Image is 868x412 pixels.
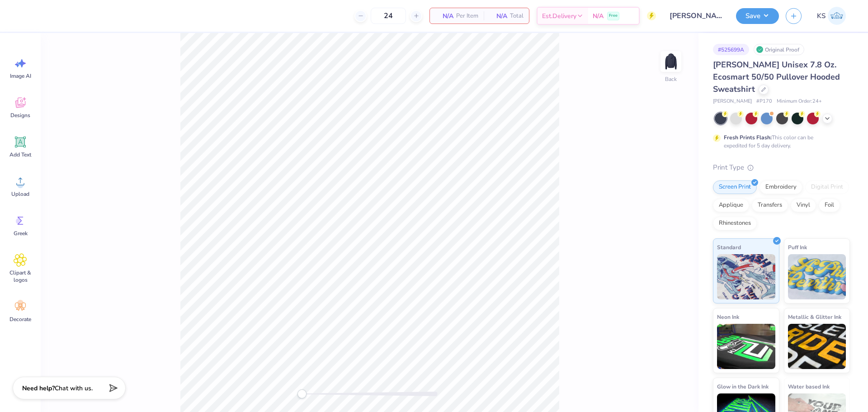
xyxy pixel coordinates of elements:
span: Decorate [9,316,31,323]
input: – – [371,8,406,24]
div: Back [665,75,677,83]
strong: Need help? [22,384,55,393]
button: Save [736,8,779,24]
span: Standard [717,242,741,252]
span: Est. Delivery [542,11,576,21]
div: Rhinestones [713,217,757,230]
span: Designs [10,112,30,119]
span: # P170 [756,98,772,105]
span: Image AI [10,72,31,80]
span: Total [510,11,524,21]
span: Puff Ink [788,242,807,252]
img: Standard [717,254,775,299]
span: N/A [489,11,507,21]
span: Free [609,13,618,19]
span: N/A [593,11,604,21]
img: Neon Ink [717,324,775,369]
span: [PERSON_NAME] Unisex 7.8 Oz. Ecosmart 50/50 Pullover Hooded Sweatshirt [713,59,840,95]
strong: Fresh Prints Flash: [724,134,772,141]
img: Puff Ink [788,254,846,299]
span: Water based Ink [788,382,830,391]
input: Untitled Design [663,7,729,25]
div: Accessibility label [297,389,307,398]
div: This color can be expedited for 5 day delivery. [724,133,835,150]
div: Screen Print [713,180,757,194]
span: Neon Ink [717,312,739,322]
a: KS [813,7,850,25]
div: Foil [819,199,840,212]
div: Original Proof [754,44,804,55]
span: Add Text [9,151,31,158]
span: Greek [14,230,28,237]
img: Kath Sales [828,7,846,25]
span: Upload [11,190,29,198]
div: Vinyl [791,199,816,212]
div: Digital Print [805,180,849,194]
div: Transfers [752,199,788,212]
span: N/A [435,11,453,21]
span: Glow in the Dark Ink [717,382,769,391]
div: Applique [713,199,749,212]
span: Metallic & Glitter Ink [788,312,841,322]
span: Minimum Order: 24 + [777,98,822,105]
img: Back [662,52,680,71]
span: Clipart & logos [5,269,35,284]
span: [PERSON_NAME] [713,98,752,105]
span: Chat with us. [55,384,93,393]
div: # 525699A [713,44,749,55]
div: Print Type [713,162,850,173]
img: Metallic & Glitter Ink [788,324,846,369]
span: Per Item [456,11,478,21]
div: Embroidery [759,180,802,194]
span: KS [817,11,826,21]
